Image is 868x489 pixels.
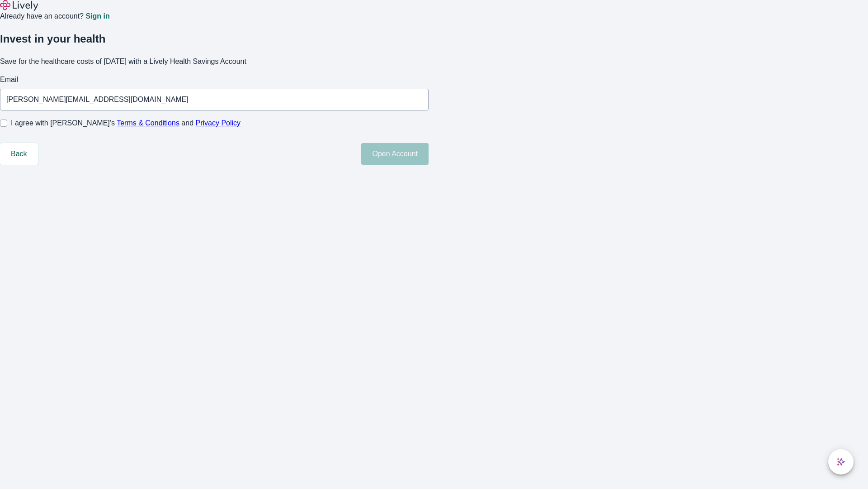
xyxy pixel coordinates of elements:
[828,449,854,475] button: chat
[11,118,241,129] span: I agree with [PERSON_NAME]’s and
[836,457,845,466] svg: Lively AI Assistant
[85,13,109,20] a: Sign in
[117,119,179,127] a: Terms & Conditions
[196,119,241,127] a: Privacy Policy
